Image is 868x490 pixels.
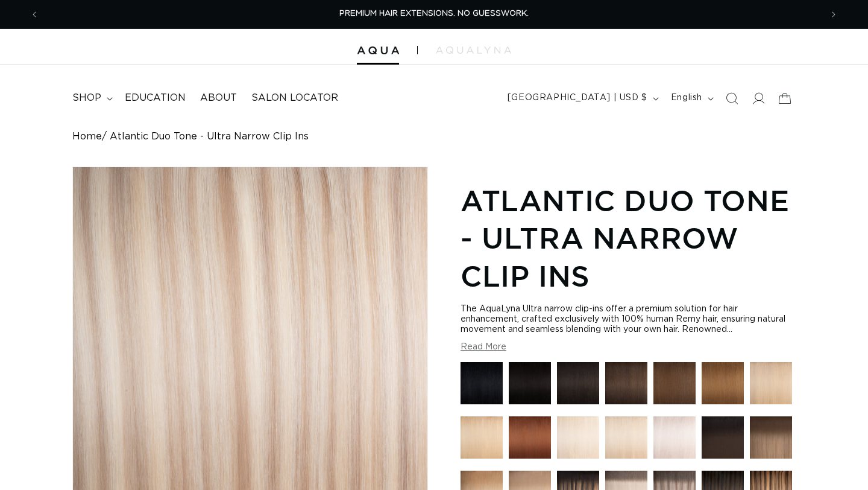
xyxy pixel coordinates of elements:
img: 62 Icy Blonde - Ultra Narrow Clip Ins [653,416,696,459]
a: 1B Soft Black - Ultra Narrow Clip Ins [557,362,599,410]
a: 1N Natural Black - Ultra Narrow Clip Ins [509,362,551,410]
a: Salon Locator [244,84,345,112]
span: English [671,92,702,104]
button: [GEOGRAPHIC_DATA] | USD $ [500,87,664,110]
img: 1B Soft Black - Ultra Narrow Clip Ins [557,362,599,404]
img: 4/12 Balayage - Ultra Narrow Clip Ins [750,416,792,459]
img: 1B/4 Balayage - Ultra Narrow Clip Ins [702,416,744,459]
img: 6 Light Brown - Ultra Narrow Clip Ins [702,362,744,404]
span: About [200,92,237,104]
a: 33 Copper Red - Ultra Narrow Clip Ins [509,416,551,465]
a: 1 Black - Ultra Narrow Clip Ins [461,362,503,410]
img: 33 Copper Red - Ultra Narrow Clip Ins [509,416,551,459]
img: 60A Most Platinum Ash - Ultra Narrow Clip Ins [557,416,599,459]
span: [GEOGRAPHIC_DATA] | USD $ [508,92,647,104]
summary: shop [65,84,118,112]
a: 16 Blonde - Ultra Narrow Clip Ins [750,362,792,410]
img: 24 Light Golden Blonde - Ultra Narrow Clip Ins [461,416,503,459]
a: About [193,84,244,112]
h1: Atlantic Duo Tone - Ultra Narrow Clip Ins [461,182,796,294]
button: English [664,87,719,110]
a: 2 Dark Brown - Ultra Narrow Clip Ins [605,362,647,410]
nav: breadcrumbs [72,131,796,142]
span: Salon Locator [251,92,338,104]
img: 60 Most Platinum - Ultra Narrow Clip Ins [605,416,647,459]
a: Home [72,131,102,142]
span: Education [125,92,186,104]
img: 1N Natural Black - Ultra Narrow Clip Ins [509,362,551,404]
img: aqualyna.com [436,46,511,54]
img: 1 Black - Ultra Narrow Clip Ins [461,362,503,404]
a: 60A Most Platinum Ash - Ultra Narrow Clip Ins [557,416,599,465]
button: Previous announcement [21,3,48,26]
summary: Search [719,85,745,112]
a: 1B/4 Balayage - Ultra Narrow Clip Ins [702,416,744,465]
span: Atlantic Duo Tone - Ultra Narrow Clip Ins [110,131,309,142]
img: 16 Blonde - Ultra Narrow Clip Ins [750,362,792,404]
img: 2 Dark Brown - Ultra Narrow Clip Ins [605,362,647,404]
a: 4/12 Balayage - Ultra Narrow Clip Ins [750,416,792,465]
a: 24 Light Golden Blonde - Ultra Narrow Clip Ins [461,416,503,465]
button: Next announcement [820,3,847,26]
a: Education [118,84,193,112]
span: shop [72,92,101,104]
a: 4 Medium Brown - Ultra Narrow Clip Ins [653,362,696,410]
a: 6 Light Brown - Ultra Narrow Clip Ins [702,362,744,410]
a: 60 Most Platinum - Ultra Narrow Clip Ins [605,416,647,465]
img: 4 Medium Brown - Ultra Narrow Clip Ins [653,362,696,404]
a: 62 Icy Blonde - Ultra Narrow Clip Ins [653,416,696,465]
button: Read More [461,342,506,352]
img: Aqua Hair Extensions [357,46,399,55]
div: The AquaLyna Ultra narrow clip-ins offer a premium solution for hair enhancement, crafted exclusi... [461,304,796,335]
span: PREMIUM HAIR EXTENSIONS. NO GUESSWORK. [339,10,529,17]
